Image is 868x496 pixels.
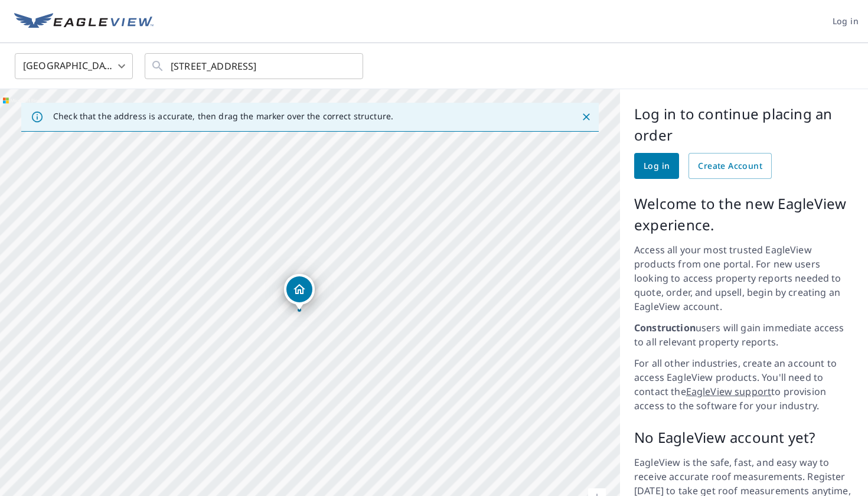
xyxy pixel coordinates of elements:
[688,153,772,179] a: Create Account
[644,159,670,174] span: Log in
[634,193,854,236] p: Welcome to the new EagleView experience.
[171,50,339,83] input: Search by address or latitude-longitude
[833,14,859,29] span: Log in
[634,321,696,334] strong: Construction
[579,109,594,125] button: Close
[634,243,854,314] p: Access all your most trusted EagleView products from one portal. For new users looking to access ...
[634,427,854,448] p: No EagleView account yet?
[53,111,393,122] p: Check that the address is accurate, then drag the marker over the correct structure.
[634,321,854,349] p: users will gain immediate access to all relevant property reports.
[698,159,762,174] span: Create Account
[14,13,154,31] img: EV Logo
[15,50,133,83] div: [GEOGRAPHIC_DATA]
[634,356,854,413] p: For all other industries, create an account to access EagleView products. You'll need to contact ...
[686,385,772,398] a: EagleView support
[634,103,854,146] p: Log in to continue placing an order
[634,153,679,179] a: Log in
